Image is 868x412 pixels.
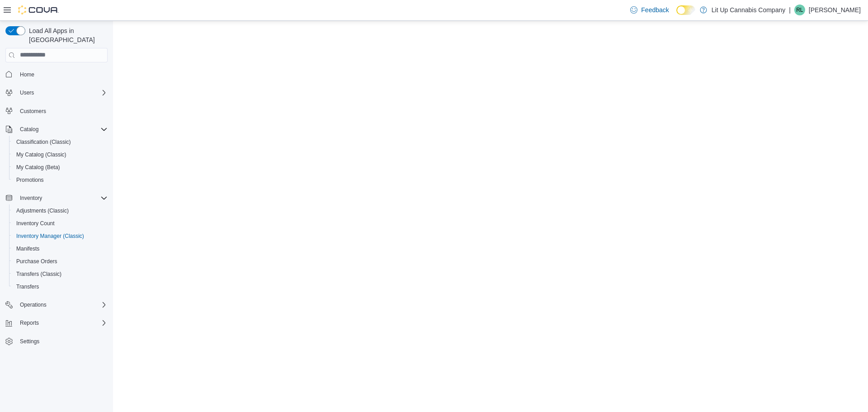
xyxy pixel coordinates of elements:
[13,218,58,229] a: Inventory Count
[16,69,38,80] a: Home
[16,69,108,80] span: Home
[627,1,672,19] a: Feedback
[16,193,108,204] span: Inventory
[2,86,111,99] button: Users
[16,283,39,290] span: Transfers
[16,105,108,117] span: Customers
[13,205,72,216] a: Adjustments (Classic)
[16,207,69,214] span: Adjustments (Classic)
[13,256,61,267] a: Purchase Orders
[13,281,42,292] a: Transfers
[9,217,111,230] button: Inventory Count
[9,174,111,186] button: Promotions
[16,232,84,240] span: Inventory Manager (Classic)
[13,218,108,229] span: Inventory Count
[9,204,111,217] button: Adjustments (Classic)
[16,124,42,135] button: Catalog
[20,301,47,308] span: Operations
[18,5,59,14] img: Cova
[13,205,108,216] span: Adjustments (Classic)
[789,5,791,15] p: |
[796,5,803,15] span: RL
[20,338,39,345] span: Settings
[2,68,111,81] button: Home
[16,193,46,204] button: Inventory
[13,231,108,242] span: Inventory Manager (Classic)
[16,336,108,347] span: Settings
[16,151,66,158] span: My Catalog (Classic)
[676,15,677,15] span: Dark Mode
[13,137,108,147] span: Classification (Classic)
[9,230,111,242] button: Inventory Manager (Classic)
[20,89,34,96] span: Users
[13,137,75,147] a: Classification (Classic)
[2,104,111,118] button: Customers
[794,5,805,15] div: Roy Lackey
[16,270,61,278] span: Transfers (Classic)
[13,162,64,173] a: My Catalog (Beta)
[16,176,44,184] span: Promotions
[16,258,57,265] span: Purchase Orders
[13,269,108,279] span: Transfers (Classic)
[16,299,50,310] button: Operations
[9,136,111,148] button: Classification (Classic)
[13,149,108,160] span: My Catalog (Classic)
[20,319,39,327] span: Reports
[5,64,108,372] nav: Complex example
[16,106,50,117] a: Customers
[25,26,108,44] span: Load All Apps in [GEOGRAPHIC_DATA]
[13,256,108,267] span: Purchase Orders
[16,124,108,135] span: Catalog
[20,71,34,78] span: Home
[13,175,108,185] span: Promotions
[2,317,111,329] button: Reports
[13,281,108,292] span: Transfers
[16,336,43,347] a: Settings
[16,87,38,98] button: Users
[20,194,42,202] span: Inventory
[2,335,111,348] button: Settings
[16,87,108,98] span: Users
[13,231,88,242] a: Inventory Manager (Classic)
[20,108,46,115] span: Customers
[16,317,108,328] span: Reports
[16,317,42,328] button: Reports
[13,243,43,254] a: Manifests
[20,126,38,133] span: Catalog
[9,255,111,268] button: Purchase Orders
[9,280,111,293] button: Transfers
[13,162,108,173] span: My Catalog (Beta)
[712,5,785,15] p: Lit Up Cannabis Company
[676,5,695,15] input: Dark Mode
[9,242,111,255] button: Manifests
[641,5,669,14] span: Feedback
[9,268,111,280] button: Transfers (Classic)
[16,245,39,252] span: Manifests
[9,161,111,174] button: My Catalog (Beta)
[16,164,60,171] span: My Catalog (Beta)
[13,243,108,254] span: Manifests
[13,149,70,160] a: My Catalog (Classic)
[16,299,108,310] span: Operations
[2,123,111,136] button: Catalog
[13,269,65,279] a: Transfers (Classic)
[2,192,111,204] button: Inventory
[809,5,861,15] p: [PERSON_NAME]
[2,298,111,311] button: Operations
[16,138,71,146] span: Classification (Classic)
[16,220,55,227] span: Inventory Count
[13,175,47,185] a: Promotions
[9,148,111,161] button: My Catalog (Classic)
